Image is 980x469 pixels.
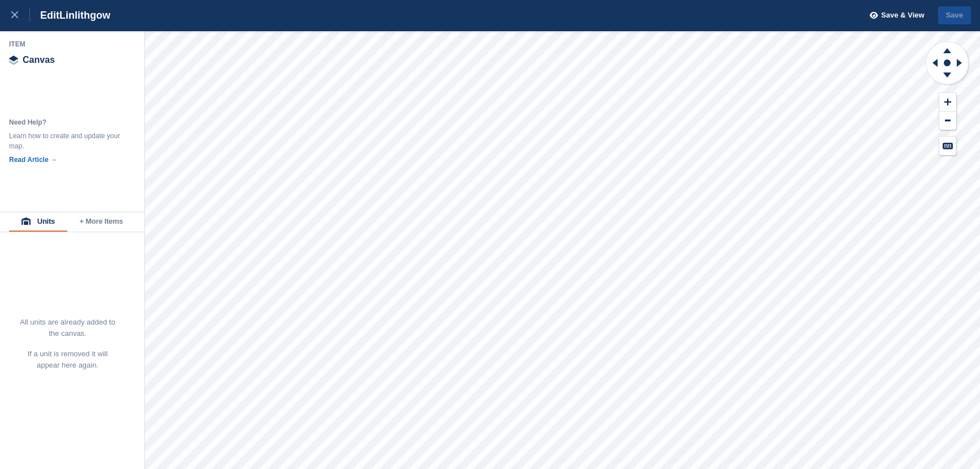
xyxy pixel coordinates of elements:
[881,10,924,21] span: Save & View
[9,212,67,232] button: Units
[19,348,116,371] p: If a unit is removed it will appear here again.
[939,93,956,112] button: Zoom In
[9,40,136,49] div: Item
[19,317,116,339] p: All units are already added to the canvas.
[938,6,971,25] button: Save
[67,212,135,232] button: + More Items
[9,156,57,164] a: Read Article →
[863,6,925,25] button: Save & View
[9,117,122,127] div: Need Help?
[9,131,122,151] div: Learn how to create and update your map.
[30,8,110,22] div: Edit Linlithgow
[23,56,55,65] span: Canvas
[939,137,956,155] button: Keyboard Shortcuts
[939,112,956,130] button: Zoom Out
[9,56,18,65] img: canvas-icn.9d1aba5b.svg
